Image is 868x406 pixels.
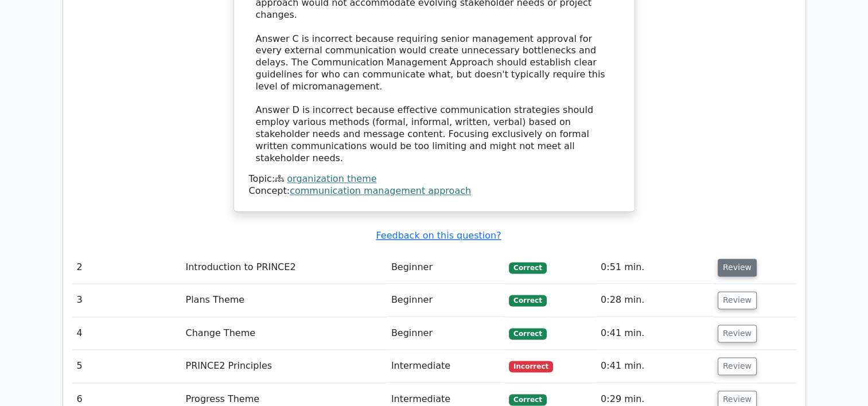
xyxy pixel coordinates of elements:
[387,317,504,350] td: Beginner
[718,325,757,342] button: Review
[596,284,713,317] td: 0:28 min.
[718,291,757,309] button: Review
[249,173,620,185] div: Topic:
[181,251,386,284] td: Introduction to PRINCE2
[387,251,504,284] td: Beginner
[387,284,504,317] td: Beginner
[509,295,546,306] span: Correct
[72,251,181,284] td: 2
[72,317,181,350] td: 4
[290,185,471,196] a: communication management approach
[509,361,553,372] span: Incorrect
[387,350,504,382] td: Intermediate
[181,350,386,382] td: PRINCE2 Principles
[596,350,713,382] td: 0:41 min.
[596,317,713,350] td: 0:41 min.
[376,230,501,241] a: Feedback on this question?
[249,185,620,197] div: Concept:
[509,394,546,405] span: Correct
[72,350,181,382] td: 5
[287,173,376,184] a: organization theme
[72,284,181,317] td: 3
[718,357,757,375] button: Review
[181,284,386,317] td: Plans Theme
[181,317,386,350] td: Change Theme
[718,259,757,276] button: Review
[509,262,546,274] span: Correct
[596,251,713,284] td: 0:51 min.
[509,328,546,339] span: Correct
